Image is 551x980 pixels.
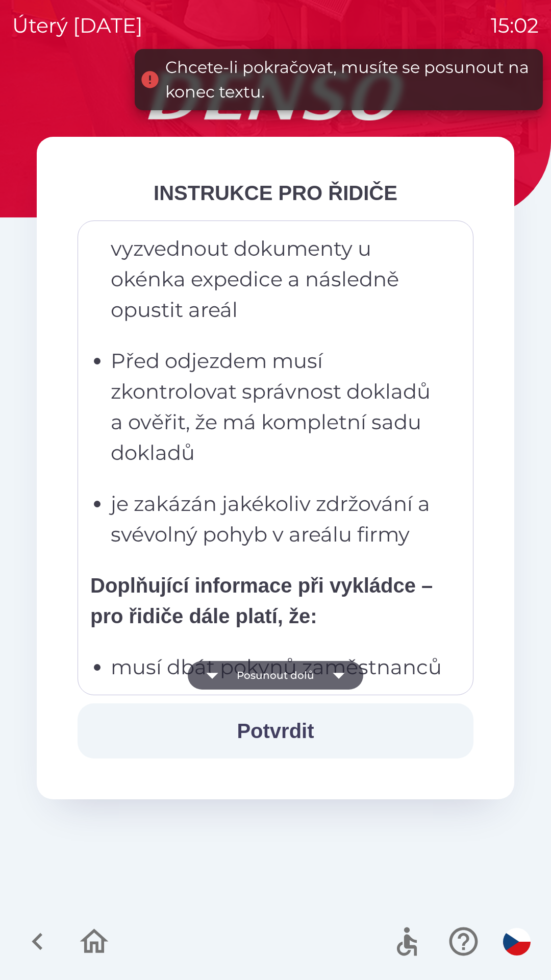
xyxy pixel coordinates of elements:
[90,574,433,627] strong: Doplňující informace při vykládce – pro řidiče dále platí, že:
[491,10,539,41] p: 15:02
[78,178,473,208] div: INSTRUKCE PRO ŘIDIČE
[111,346,446,468] p: Před odjezdem musí zkontrolovat správnost dokladů a ověřit, že má kompletní sadu dokladů
[111,488,446,550] p: je zakázán jakékoliv zdržování a svévolný pohyb v areálu firmy
[12,10,143,41] p: úterý [DATE]
[188,661,363,690] button: Posunout dolů
[503,928,531,955] img: cs flag
[111,652,446,713] p: musí dbát pokynů zaměstnanců skladu
[165,55,533,104] div: Chcete-li pokračovat, musíte se posunout na konec textu.
[37,71,514,120] img: Logo
[111,172,446,325] p: po odbavení uvolnit manipulační prostor a vyzvednout dokumenty u okénka expedice a následně opust...
[78,703,473,758] button: Potvrdit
